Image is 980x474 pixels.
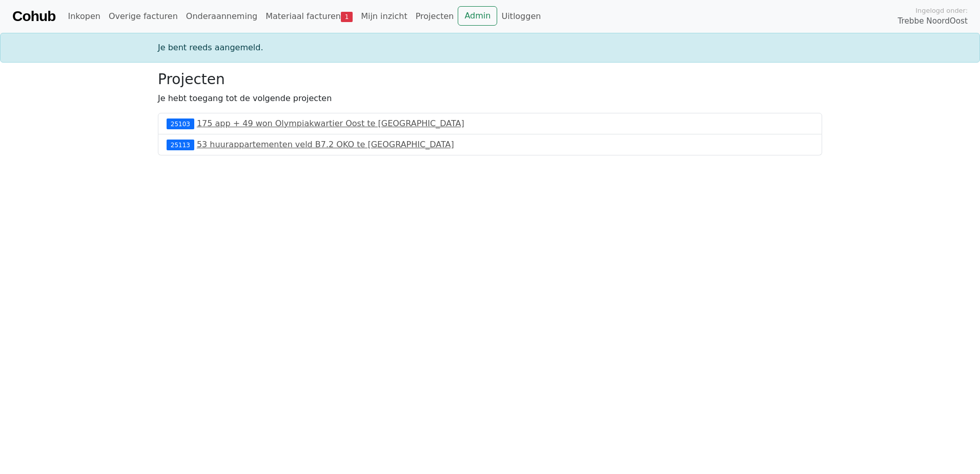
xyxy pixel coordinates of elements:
a: Materiaal facturen1 [261,6,357,27]
a: Uitloggen [497,6,545,27]
div: 25113 [167,140,194,150]
div: Je bent reeds aangemeld. [152,42,828,54]
a: Cohub [12,4,55,29]
a: Mijn inzicht [357,6,412,27]
span: Trebbe NoordOost [898,15,968,27]
p: Je hebt toegang tot de volgende projecten [158,92,822,105]
a: Overige facturen [105,6,182,27]
span: Ingelogd onder: [915,6,968,15]
a: 175 app + 49 won Olympiakwartier Oost te [GEOGRAPHIC_DATA] [197,118,464,128]
span: 1 [341,12,353,22]
a: Onderaanneming [182,6,261,27]
a: Inkopen [64,6,104,27]
h3: Projecten [158,71,822,88]
div: 25103 [167,118,194,129]
a: 53 huurappartementen veld B7.2 OKO te [GEOGRAPHIC_DATA] [197,140,454,149]
a: Admin [458,6,497,26]
a: Projecten [412,6,458,27]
